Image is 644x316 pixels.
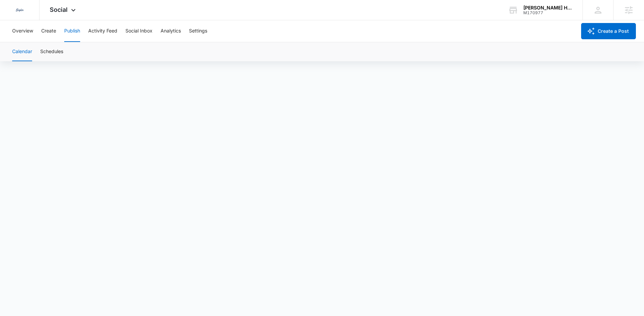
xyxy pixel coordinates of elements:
[125,20,152,42] button: Social Inbox
[161,20,181,42] button: Analytics
[523,5,573,10] div: account name
[40,42,63,61] button: Schedules
[64,20,80,42] button: Publish
[50,6,68,13] span: Social
[12,42,32,61] button: Calendar
[14,4,26,16] img: Sigler Corporate
[12,20,33,42] button: Overview
[189,20,207,42] button: Settings
[523,10,573,15] div: account id
[88,20,117,42] button: Activity Feed
[41,20,56,42] button: Create
[581,23,636,39] button: Create a Post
